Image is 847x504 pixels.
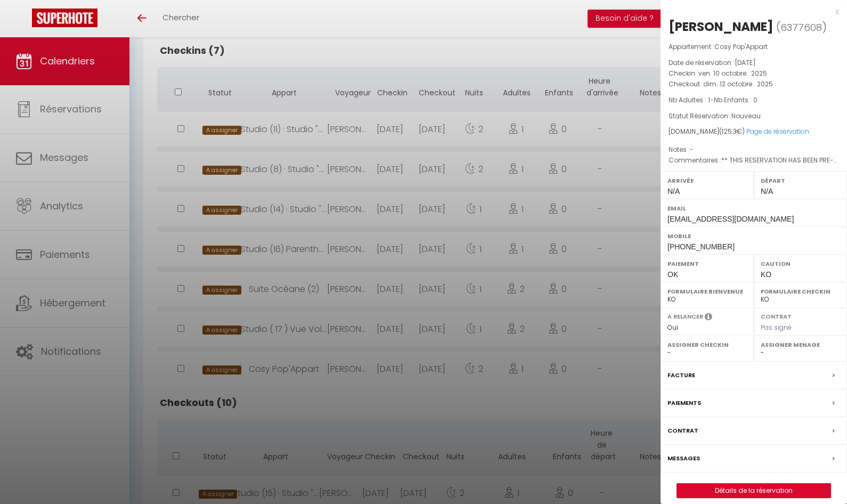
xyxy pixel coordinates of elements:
[667,270,678,279] span: OK
[667,242,735,251] span: [PHONE_NUMBER]
[776,20,827,35] span: ( )
[714,42,768,51] span: Cosy Pop'Appart
[667,187,680,196] span: N/A
[667,453,700,464] label: Messages
[780,21,822,34] span: 6377608
[677,483,831,498] button: Détails de la réservation
[698,69,767,78] span: ven. 10 octobre . 2025
[761,339,840,350] label: Assigner Menage
[703,79,773,88] span: dim. 12 octobre . 2025
[761,187,773,196] span: N/A
[714,95,758,104] span: Nb Enfants : 0
[731,111,761,120] span: Nouveau
[667,258,747,269] label: Paiement
[761,286,840,297] label: Formulaire Checkin
[735,58,756,67] span: [DATE]
[669,95,839,105] p: -
[669,58,839,68] p: Date de réservation :
[677,484,830,498] a: Détails de la réservation
[667,339,747,350] label: Assigner Checkin
[667,231,840,241] label: Mobile
[669,111,839,121] p: Statut Réservation :
[722,127,737,136] span: 125.3
[667,370,695,381] label: Facture
[690,145,694,154] span: -
[669,68,839,79] p: Checkin :
[669,79,839,90] p: Checkout :
[667,215,794,223] span: [EMAIL_ADDRESS][DOMAIN_NAME]
[761,312,792,319] label: Contrat
[761,258,840,269] label: Caution
[746,127,809,136] a: Page de réservation
[705,312,712,324] i: Sélectionner OUI si vous souhaiter envoyer les séquences de messages post-checkout
[669,127,839,137] div: [DOMAIN_NAME]
[669,95,710,104] span: Nb Adultes : 1
[761,270,771,279] span: KO
[669,42,839,52] p: Appartement :
[667,203,840,214] label: Email
[669,144,839,155] p: Notes :
[661,5,839,18] div: x
[719,127,745,136] span: ( €)
[667,286,747,297] label: Formulaire Bienvenue
[761,323,792,332] span: Pas signé
[669,155,839,166] p: Commentaires :
[667,425,698,436] label: Contrat
[667,175,747,186] label: Arrivée
[669,18,773,35] div: [PERSON_NAME]
[667,397,701,409] label: Paiements
[667,312,703,321] label: A relancer
[761,175,840,186] label: Départ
